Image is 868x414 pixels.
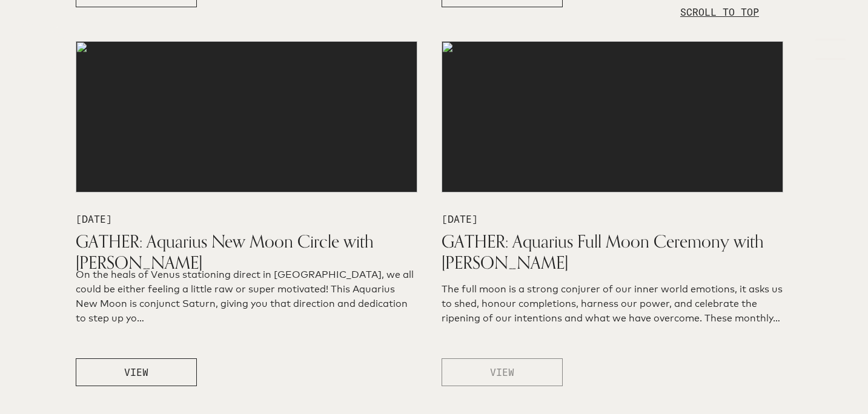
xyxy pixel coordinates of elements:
button: VIEW [442,358,563,386]
p: [DATE] [76,212,417,226]
span: The full moon is a strong conjurer of our inner world emotions, it asks us to shed, honour comple... [442,283,783,324]
span: GATHER: Aquarius Full Moon Ceremony with Sasha [442,231,764,273]
span: VIEW [124,365,148,379]
span: GATHER: Aquarius New Moon Circle with Jana [76,231,374,273]
img: medias%2F9VsVoI5f8OgaioEYZFBH [76,41,417,192]
button: VIEW [76,358,197,386]
p: SCROLL TO TOP [680,5,759,19]
img: medias%2F2XHnVb1DDyUSx8hdEekP [442,41,783,192]
span: VIEW [490,365,514,379]
p: [DATE] [442,212,783,226]
span: On the heals of Venus stationing direct in Capricorn, we all could be either feeling a little raw... [76,269,414,324]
